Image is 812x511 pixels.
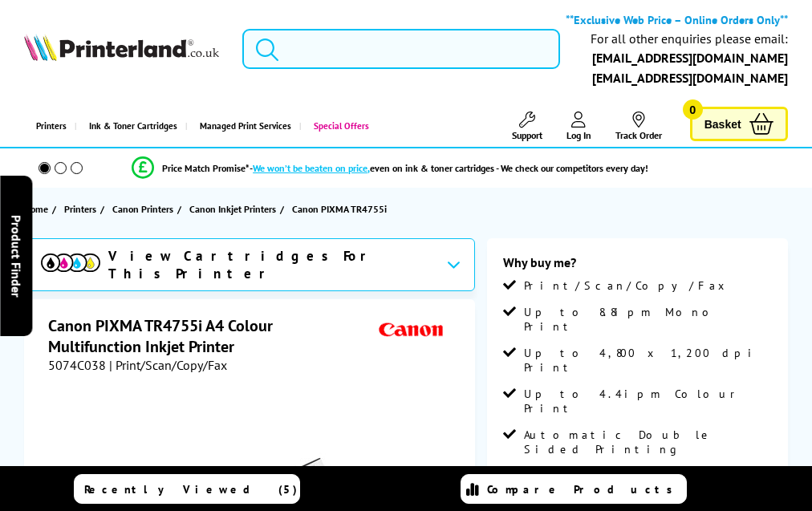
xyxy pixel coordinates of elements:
[41,253,100,272] img: cmyk-icon.svg
[250,162,648,174] div: - even on ink & toner cartridges - We check our competitors every day!
[566,112,591,141] a: Log In
[704,113,741,135] span: Basket
[524,387,772,416] span: Up to 4.4ipm Colour Print
[690,107,788,141] a: Basket 0
[112,201,173,217] span: Canon Printers
[24,201,52,217] a: Home
[683,99,703,120] span: 0
[592,70,788,86] a: [EMAIL_ADDRESS][DOMAIN_NAME]
[84,482,298,497] span: Recently Viewed (5)
[615,112,662,141] a: Track Order
[487,482,681,497] span: Compare Products
[461,474,687,504] a: Compare Products
[162,162,250,174] span: Price Match Promise*
[299,106,377,147] a: Special Offers
[503,254,772,278] div: Why buy me?
[48,315,375,357] h1: Canon PIXMA TR4755i A4 Colour Multifunction Inkjet Printer
[592,50,788,66] a: [EMAIL_ADDRESS][DOMAIN_NAME]
[512,129,542,141] span: Support
[189,201,280,217] a: Canon Inkjet Printers
[89,106,177,147] span: Ink & Toner Cartridges
[189,201,276,217] span: Canon Inkjet Printers
[524,346,772,375] span: Up to 4,800 x 1,200 dpi Print
[24,34,218,61] img: Printerland Logo
[112,201,177,217] a: Canon Printers
[292,203,387,215] span: Canon PIXMA TR4755i
[524,428,772,456] span: Automatic Double Sided Printing
[591,31,788,47] div: For all other enquiries please email:
[109,357,227,373] span: | Print/Scan/Copy/Fax
[24,34,218,64] a: Printerland Logo
[74,474,300,504] a: Recently Viewed (5)
[375,315,449,345] img: Canon
[64,201,96,217] span: Printers
[108,247,433,282] span: View Cartridges For This Printer
[24,106,75,147] a: Printers
[253,162,370,174] span: We won’t be beaten on price,
[8,154,772,182] li: modal_Promise
[48,357,106,373] span: 5074C038
[512,112,542,141] a: Support
[524,278,730,293] span: Print/Scan/Copy/Fax
[566,12,788,27] b: **Exclusive Web Price – Online Orders Only**
[24,201,48,217] span: Home
[8,214,24,297] span: Product Finder
[566,129,591,141] span: Log In
[524,305,772,334] span: Up to 8.8ipm Mono Print
[185,106,299,147] a: Managed Print Services
[75,106,185,147] a: Ink & Toner Cartridges
[64,201,100,217] a: Printers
